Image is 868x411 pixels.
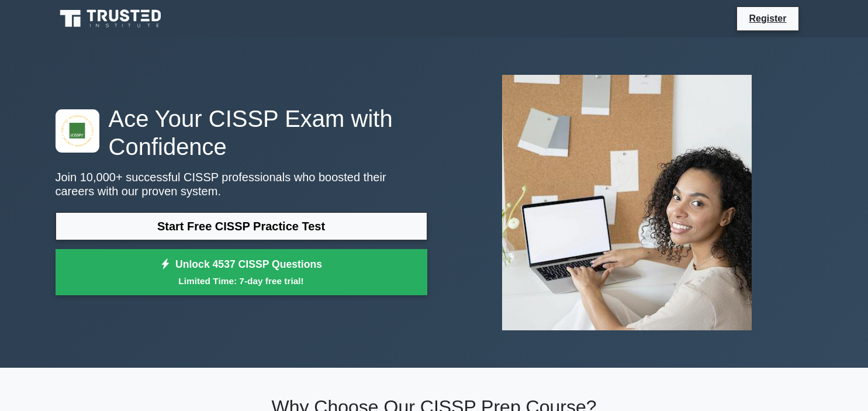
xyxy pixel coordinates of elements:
h1: Ace Your CISSP Exam with Confidence [56,105,427,161]
p: Join 10,000+ successful CISSP professionals who boosted their careers with our proven system. [56,170,427,198]
a: Start Free CISSP Practice Test [56,212,427,240]
a: Register [742,11,793,26]
a: Unlock 4537 CISSP QuestionsLimited Time: 7-day free trial! [56,249,427,296]
small: Limited Time: 7-day free trial! [70,274,413,288]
